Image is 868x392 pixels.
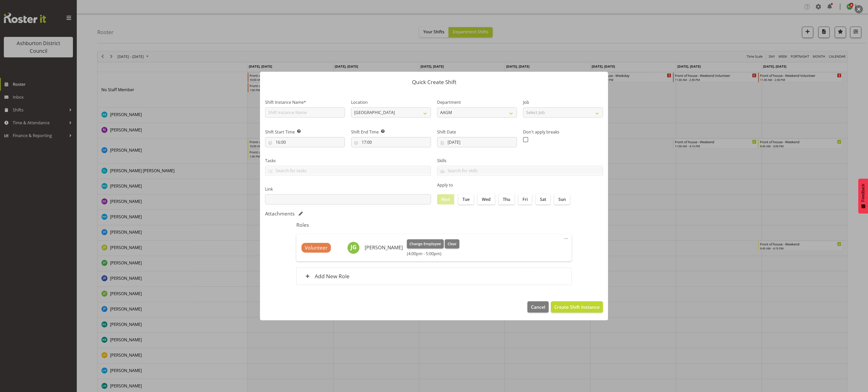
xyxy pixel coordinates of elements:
[265,167,431,175] input: Search for tasks
[523,129,603,135] label: Don't apply breaks
[437,182,603,188] label: Apply to
[437,99,517,105] label: Department
[409,241,441,247] span: Change Employee
[527,301,548,313] button: Cancel
[265,79,603,85] p: Quick Create Shift
[445,239,459,249] button: Clear
[551,301,603,313] button: Create Shift Instance
[265,99,345,105] label: Shift Instance Name*
[365,245,403,250] h6: [PERSON_NAME]
[554,304,600,310] span: Create Shift Instance
[347,242,360,254] img: jenny-gill11047.jpg
[437,137,517,147] input: Click to select...
[351,99,431,105] label: Location
[478,194,495,204] label: Wed
[351,137,431,147] input: Click to select...
[518,194,532,204] label: Fri
[531,304,545,310] span: Cancel
[458,194,474,204] label: Tue
[315,273,350,280] h6: Add New Role
[437,129,517,135] label: Shift Date
[437,167,603,175] input: Search for skills
[861,184,865,202] span: Feedback
[523,99,603,105] label: Job
[296,222,572,228] h5: Roles
[265,107,345,118] input: Shift Instance Name
[305,244,328,252] span: Volunteer
[448,241,457,247] span: Clear
[437,158,603,164] label: Skills
[536,194,550,204] label: Sat
[265,158,431,164] label: Tasks
[265,186,431,192] label: Link
[265,211,295,217] h5: Attachments
[351,129,431,135] label: Shift End Time
[858,179,868,213] button: Feedback - Show survey
[437,194,454,204] label: Mon
[499,194,514,204] label: Thu
[265,137,345,147] input: Click to select...
[265,129,345,135] label: Shift Start Time
[554,194,570,204] label: Sun
[407,239,444,249] button: Change Employee
[407,251,459,256] h6: (4:00pm - 5:00pm)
